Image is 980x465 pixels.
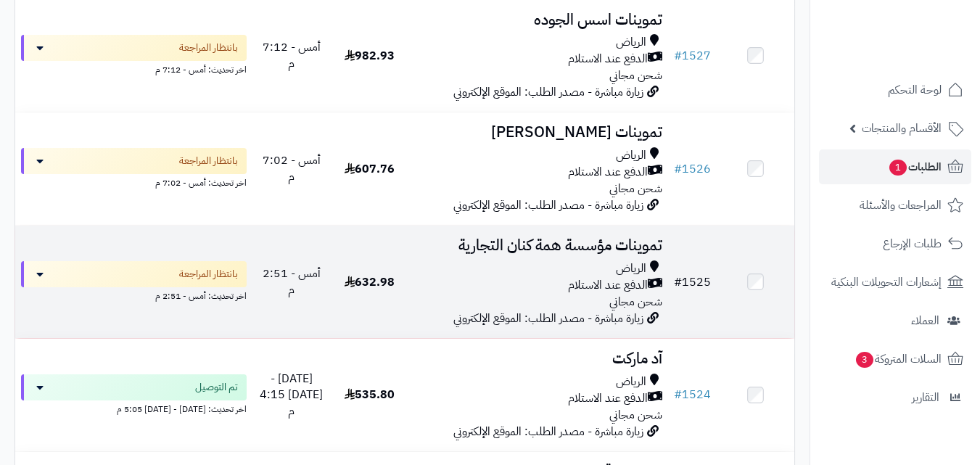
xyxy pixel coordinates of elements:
[21,174,247,189] div: اخر تحديث: أمس - 7:02 م
[345,47,395,65] span: 982.93
[912,387,939,408] span: التقارير
[674,160,682,178] span: #
[855,349,942,369] span: السلات المتروكة
[345,386,395,403] span: 535.80
[345,273,395,291] span: 632.98
[609,180,662,197] span: شحن مجاني
[674,47,711,65] a: #1527
[21,61,247,76] div: اخر تحديث: أمس - 7:12 م
[21,287,247,303] div: اخر تحديث: أمس - 2:51 م
[195,380,238,395] span: تم التوصيل
[819,380,971,415] a: التقارير
[616,147,646,164] span: الرياض
[414,237,662,254] h3: تموينات مؤسسة همة كنان التجارية
[855,352,873,369] span: 3
[609,67,662,84] span: شحن مجاني
[819,73,971,107] a: لوحة التحكم
[263,265,321,299] span: أمس - 2:51 م
[568,390,648,407] span: الدفع عند الاستلام
[414,12,662,28] h3: تموينات اسس الجوده
[674,386,682,403] span: #
[674,386,711,403] a: #1524
[674,273,711,291] a: #1525
[179,41,238,55] span: بانتظار المراجعة
[819,265,971,300] a: إشعارات التحويلات البنكية
[179,154,238,168] span: بانتظار المراجعة
[819,226,971,261] a: طلبات الإرجاع
[819,188,971,223] a: المراجعات والأسئلة
[453,423,643,440] span: زيارة مباشرة - مصدر الطلب: الموقع الإلكتروني
[819,303,971,338] a: العملاء
[881,30,966,60] img: logo-2.png
[263,152,321,186] span: أمس - 7:02 م
[819,342,971,376] a: السلات المتروكة3
[888,157,942,177] span: الطلبات
[911,310,939,331] span: العملاء
[889,160,907,176] span: 1
[674,273,682,291] span: #
[609,406,662,424] span: شحن مجاني
[616,260,646,277] span: الرياض
[345,160,395,178] span: 607.76
[263,38,321,73] span: أمس - 7:12 م
[862,118,942,139] span: الأقسام والمنتجات
[568,277,648,294] span: الدفع عند الاستلام
[179,267,238,281] span: بانتظار المراجعة
[21,400,247,416] div: اخر تحديث: [DATE] - [DATE] 5:05 م
[568,164,648,181] span: الدفع عند الاستلام
[674,160,711,178] a: #1526
[453,310,643,327] span: زيارة مباشرة - مصدر الطلب: الموقع الإلكتروني
[453,83,643,101] span: زيارة مباشرة - مصدر الطلب: الموقع الإلكتروني
[860,195,942,215] span: المراجعات والأسئلة
[568,51,648,67] span: الدفع عند الاستلام
[819,149,971,184] a: الطلبات1
[453,197,643,214] span: زيارة مباشرة - مصدر الطلب: الموقع الإلكتروني
[260,370,323,421] span: [DATE] - [DATE] 4:15 م
[831,272,942,292] span: إشعارات التحويلات البنكية
[674,47,682,65] span: #
[616,374,646,390] span: الرياض
[616,34,646,51] span: الرياض
[609,293,662,310] span: شحن مجاني
[414,124,662,141] h3: تموينات [PERSON_NAME]
[888,80,942,100] span: لوحة التحكم
[883,234,942,254] span: طلبات الإرجاع
[414,350,662,367] h3: آد ماركت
